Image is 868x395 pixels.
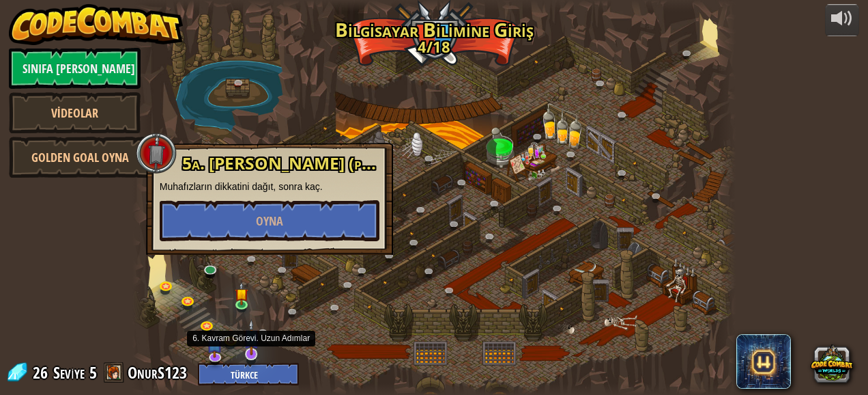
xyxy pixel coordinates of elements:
[207,331,222,358] img: level-banner-unstarted-subscriber.png
[9,4,184,45] img: CodeCombat - Learn how to code by playing a game
[9,92,141,133] a: Videolar
[256,213,283,230] span: Oyna
[244,319,259,355] img: level-banner-unstarted-subscriber.png
[235,282,248,305] img: level-banner-started.png
[825,4,859,36] button: Sesi ayarla
[9,48,141,89] a: Sınıfa [PERSON_NAME]
[160,200,379,241] button: Oyna
[53,362,85,384] span: Seviye
[182,152,401,174] span: 5a. [PERSON_NAME] (pratik)
[9,137,152,178] a: Golden Goal Oyna
[89,362,97,383] span: 5
[160,180,379,193] p: Muhafızların dikkatini dağıt, sonra kaç.
[33,362,52,383] span: 26
[128,362,191,383] a: OnurS123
